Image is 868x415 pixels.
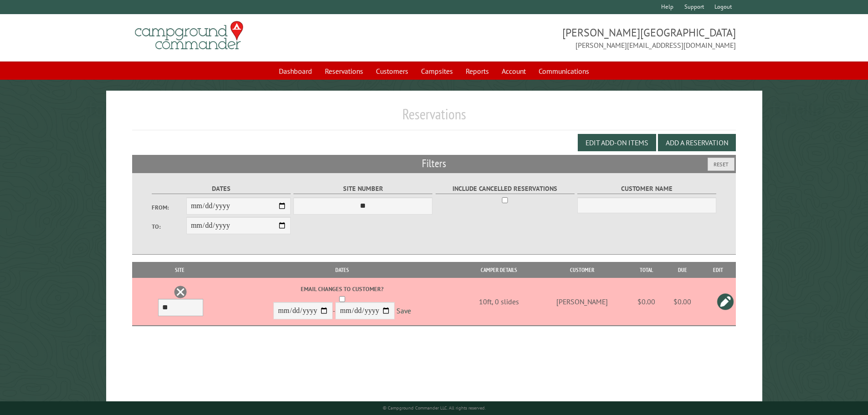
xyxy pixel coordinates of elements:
img: Campground Commander [132,18,246,53]
label: Include Cancelled Reservations [436,184,575,194]
a: Campsites [416,62,458,80]
button: Reset [708,158,734,171]
h2: Filters [132,155,736,172]
td: $0.00 [665,278,700,326]
label: Email changes to customer? [224,285,461,293]
a: Account [496,62,531,80]
th: Total [628,262,665,278]
span: [PERSON_NAME][GEOGRAPHIC_DATA] [PERSON_NAME][EMAIL_ADDRESS][DOMAIN_NAME] [434,25,736,51]
a: Delete this reservation [174,285,187,299]
label: To: [152,222,186,231]
a: Dashboard [273,62,318,80]
th: Dates [222,262,462,278]
td: [PERSON_NAME] [535,278,628,326]
h1: Reservations [132,105,736,130]
label: Dates [152,184,291,194]
th: Edit [700,262,736,278]
a: Communications [533,62,595,80]
td: 10ft, 0 slides [462,278,535,326]
a: Reports [460,62,494,80]
button: Edit Add-on Items [578,134,656,151]
th: Customer [535,262,628,278]
a: Save [396,307,411,316]
th: Camper Details [462,262,535,278]
div: - [224,285,461,322]
a: Reservations [319,62,369,80]
a: Customers [370,62,414,80]
small: © Campground Commander LLC. All rights reserved. [383,405,486,411]
label: Site Number [293,184,432,194]
th: Due [665,262,700,278]
td: $0.00 [628,278,665,326]
label: Customer Name [577,184,716,194]
button: Add a Reservation [658,134,736,151]
label: From: [152,203,186,212]
th: Site [137,262,223,278]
